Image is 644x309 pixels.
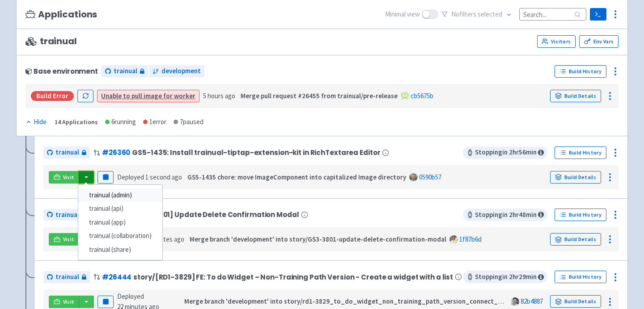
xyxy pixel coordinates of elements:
strong: GS5-1435 chore: move ImageComponent into capitalized Image directory [187,173,406,181]
strong: Merge branch 'development' into story/rd1-3829_to_do_widget_non_training_path_version_connect_wit... [184,297,540,305]
a: trainual (api) [78,202,162,216]
strong: Merge branch 'development' into story/GS3-3801-update-delete-confirmation-modal [190,235,446,243]
span: trainual [55,210,79,220]
a: development [149,65,204,77]
span: development [161,66,201,76]
strong: Merge pull request #26455 from trainual/pre-release [241,92,398,100]
a: trainual [43,271,90,283]
a: trainual (admin) [78,188,162,202]
a: #26444 [102,272,131,282]
span: [GS3-3801] Update Delete Confirmation Modal [132,211,299,218]
a: trainual [43,209,90,221]
span: trainual [55,147,79,158]
a: trainual (collaboration) [78,229,162,243]
a: trainual (app) [78,216,162,230]
span: No filter s [451,9,502,20]
a: Visit [49,233,79,246]
a: #26360 [102,148,130,157]
div: Build Error [31,91,74,101]
a: 1f87b6d [459,235,482,243]
span: trainual [114,66,137,76]
span: Stopping in 2 hr 29 min [463,271,547,283]
div: Base environment [25,67,98,75]
time: 1 second ago [145,173,182,181]
div: Hide [25,117,47,127]
a: Build History [555,271,606,283]
div: 7 paused [174,117,203,127]
a: Visit [49,171,79,184]
a: Build History [555,146,606,159]
a: Visit [49,296,79,308]
span: trainual [55,272,79,282]
a: 82b4887 [521,297,543,305]
h3: Applications [25,9,97,20]
div: 14 Applications [55,117,98,127]
span: selected [478,10,502,18]
span: story/[RD1-3829] FE: To do Widget – Non-Training Path Version - Create a widget with a list [133,273,453,281]
button: Hide [25,117,47,127]
a: Unable to pull image for worker [101,92,195,100]
button: Pause [97,171,114,184]
span: GS5-1435: Install trainual-tiptap-extension-kit in RichTextarea Editor [132,149,380,156]
a: Build Details [550,233,601,246]
a: Build History [555,209,606,221]
a: Terminal [590,8,606,21]
a: trainual (share) [78,243,162,257]
a: Build Details [550,295,601,308]
span: Visit [63,236,75,243]
span: trainual [25,36,77,46]
button: Pause [97,296,114,308]
div: 1 error [143,117,166,127]
span: Visit [63,298,75,305]
a: Build History [555,65,606,78]
a: Build Details [550,90,601,102]
a: trainual [43,146,90,159]
span: Visit [63,174,75,181]
span: Stopping in 2 hr 56 min [463,146,547,159]
time: 3 minutes ago [145,235,184,243]
span: Minimal view [385,9,420,20]
span: Deployed [117,173,182,181]
span: Stopping in 2 hr 48 min [463,209,547,221]
a: trainual [102,65,148,77]
a: Build Details [550,171,601,184]
time: 5 hours ago [203,92,235,100]
a: cb5675b [411,92,433,100]
a: 0590b57 [419,173,441,181]
input: Search... [519,8,586,20]
div: 6 running [105,117,136,127]
a: Env Vars [579,35,619,48]
a: Visitors [537,35,576,48]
